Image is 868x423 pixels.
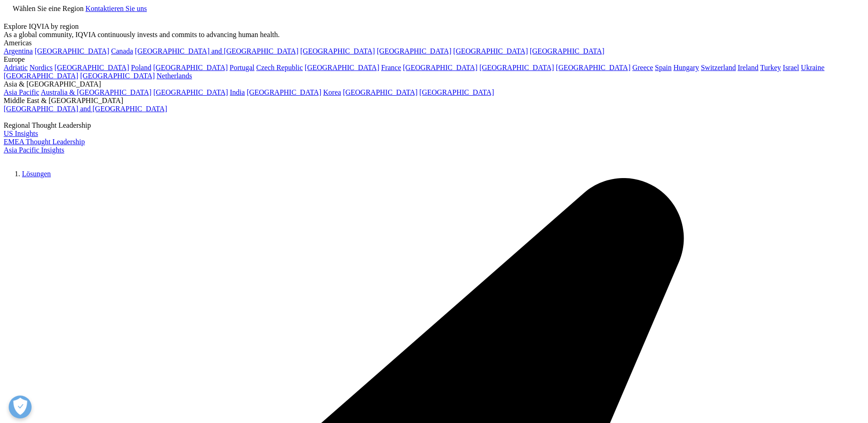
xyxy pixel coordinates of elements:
a: Adriatic [4,64,27,71]
div: Americas [4,39,864,47]
a: [GEOGRAPHIC_DATA] [556,64,631,71]
a: [GEOGRAPHIC_DATA] [343,88,417,96]
a: France [381,64,401,71]
a: [GEOGRAPHIC_DATA] [35,47,109,55]
a: [GEOGRAPHIC_DATA] [54,64,129,71]
a: Turkey [760,64,781,71]
a: [GEOGRAPHIC_DATA] [377,47,451,55]
a: [GEOGRAPHIC_DATA] [300,47,375,55]
div: Explore IQVIA by region [4,22,864,31]
a: Spain [655,64,671,71]
a: Australia & [GEOGRAPHIC_DATA] [41,88,151,96]
a: US Insights [4,130,38,137]
div: Regional Thought Leadership [4,121,864,130]
a: [GEOGRAPHIC_DATA] [453,47,528,55]
a: Nordics [29,64,53,71]
a: Ireland [738,64,758,71]
a: Asia Pacific [4,88,39,96]
a: [GEOGRAPHIC_DATA] [80,72,155,80]
a: [GEOGRAPHIC_DATA] [4,72,78,80]
a: [GEOGRAPHIC_DATA] and [GEOGRAPHIC_DATA] [135,47,298,55]
a: [GEOGRAPHIC_DATA] and [GEOGRAPHIC_DATA] [4,105,167,113]
a: Czech Republic [256,64,303,71]
a: Switzerland [701,64,736,71]
a: Kontaktieren Sie uns [86,5,147,12]
a: Ukraine [801,64,825,71]
a: Argentina [4,47,33,55]
a: [GEOGRAPHIC_DATA] [403,64,478,71]
a: Korea [323,88,341,96]
a: [GEOGRAPHIC_DATA] [530,47,604,55]
a: Portugal [230,64,254,71]
div: Middle East & [GEOGRAPHIC_DATA] [4,97,864,105]
span: Wählen Sie eine Region [13,5,84,12]
a: Lösungen [22,170,51,178]
div: Europe [4,55,864,64]
div: Asia & [GEOGRAPHIC_DATA] [4,80,864,88]
a: [GEOGRAPHIC_DATA] [420,88,494,96]
a: Poland [131,64,151,71]
a: [GEOGRAPHIC_DATA] [480,64,554,71]
a: [GEOGRAPHIC_DATA] [305,64,379,71]
a: [GEOGRAPHIC_DATA] [247,88,321,96]
a: EMEA Thought Leadership [4,138,85,146]
button: Präferenzen öffnen [9,396,32,418]
a: [GEOGRAPHIC_DATA] [153,64,228,71]
a: Asia Pacific Insights [4,146,64,154]
a: Israel [783,64,799,71]
a: Netherlands [156,72,192,80]
div: As a global community, IQVIA continuously invests and commits to advancing human health. [4,31,864,39]
a: India [230,88,245,96]
a: Greece [632,64,653,71]
a: Canada [111,47,133,55]
a: Hungary [674,64,699,71]
a: [GEOGRAPHIC_DATA] [153,88,228,96]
